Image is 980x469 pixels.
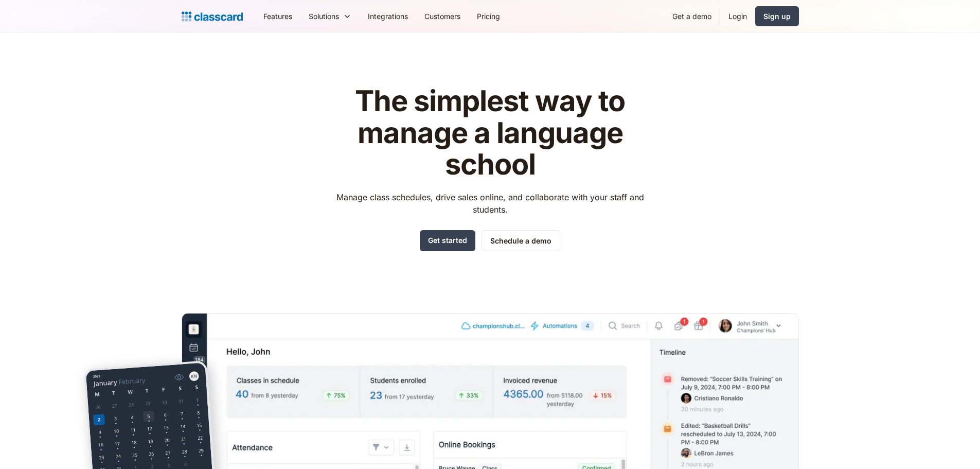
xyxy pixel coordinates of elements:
[763,11,791,22] div: Sign up
[482,230,560,251] a: Schedule a demo
[300,5,360,28] div: Solutions
[255,5,300,28] a: Features
[469,5,508,28] a: Pricing
[664,5,720,28] a: Get a demo
[309,11,339,22] div: Solutions
[360,5,416,28] a: Integrations
[755,6,799,26] a: Sign up
[327,85,653,181] h1: The simplest way to manage a language school
[416,5,469,28] a: Customers
[420,230,475,251] a: Get started
[182,9,243,24] a: home
[327,191,653,216] p: Manage class schedules, drive sales online, and collaborate with your staff and students.
[720,5,755,28] a: Login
